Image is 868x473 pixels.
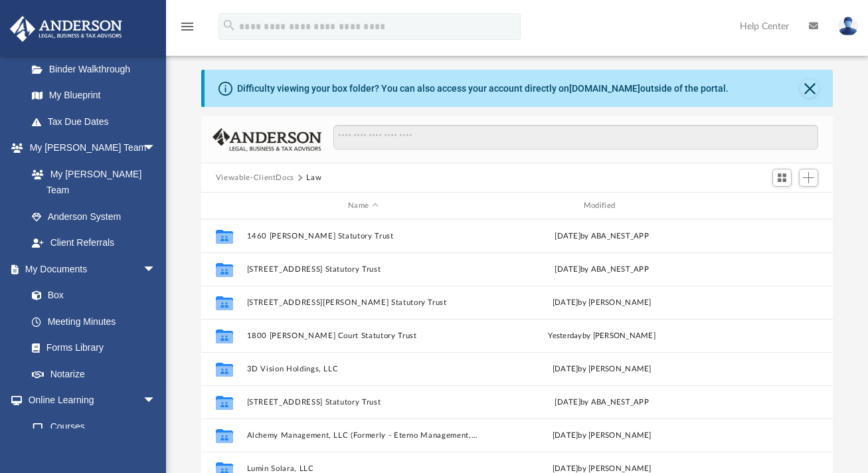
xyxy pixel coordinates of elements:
a: Meeting Minutes [19,308,169,335]
button: [STREET_ADDRESS][PERSON_NAME] Statutory Trust [246,298,479,307]
a: Anderson System [19,203,169,230]
span: arrow_drop_down [143,387,169,415]
button: Alchemy Management, LLC (Formerly - Eterno Management, LLC) [246,431,479,440]
button: Law [306,172,321,184]
img: User Pic [838,17,858,36]
div: [DATE] by [PERSON_NAME] [485,297,719,309]
a: Binder Walkthrough [19,56,176,82]
a: My [PERSON_NAME] Teamarrow_drop_down [9,135,169,161]
a: My Documentsarrow_drop_down [9,256,169,282]
a: Box [19,282,163,309]
div: id [724,200,817,212]
div: [DATE] by [PERSON_NAME] [485,363,719,375]
button: 1460 [PERSON_NAME] Statutory Trust [246,232,479,240]
i: search [222,18,236,33]
a: My [PERSON_NAME] Team [19,161,163,203]
button: Add [799,169,819,187]
img: Anderson Advisors Platinum Portal [6,16,126,42]
a: My Blueprint [19,82,169,109]
span: yesterday [548,332,582,339]
a: Online Learningarrow_drop_down [9,387,169,414]
a: Notarize [19,361,169,387]
div: by [PERSON_NAME] [485,330,719,342]
button: Switch to Grid View [772,169,792,187]
span: arrow_drop_down [143,256,169,283]
div: [DATE] by [PERSON_NAME] [485,430,719,442]
button: Viewable-ClientDocs [216,172,294,184]
button: [STREET_ADDRESS] Statutory Trust [246,398,479,407]
a: Courses [19,413,169,440]
button: 1800 [PERSON_NAME] Court Statutory Trust [246,331,479,340]
span: arrow_drop_down [143,135,169,162]
a: [DOMAIN_NAME] [569,83,640,94]
a: Forms Library [19,335,163,361]
button: Close [800,79,819,98]
div: Modified [485,200,718,212]
input: Search files and folders [333,125,819,150]
i: menu [179,19,195,35]
div: Difficulty viewing your box folder? You can also access your account directly on outside of the p... [237,82,729,96]
button: Lumin Solara, LLC [246,464,479,473]
div: id [207,200,240,212]
a: Tax Due Dates [19,108,176,135]
div: [DATE] by ABA_NEST_APP [485,264,719,276]
button: [STREET_ADDRESS] Statutory Trust [246,265,479,274]
div: [DATE] by ABA_NEST_APP [485,231,719,242]
div: [DATE] by ABA_NEST_APP [485,397,719,409]
button: 3D Vision Holdings, LLC [246,365,479,373]
a: menu [179,25,195,35]
a: Client Referrals [19,230,169,256]
div: Name [246,200,479,212]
